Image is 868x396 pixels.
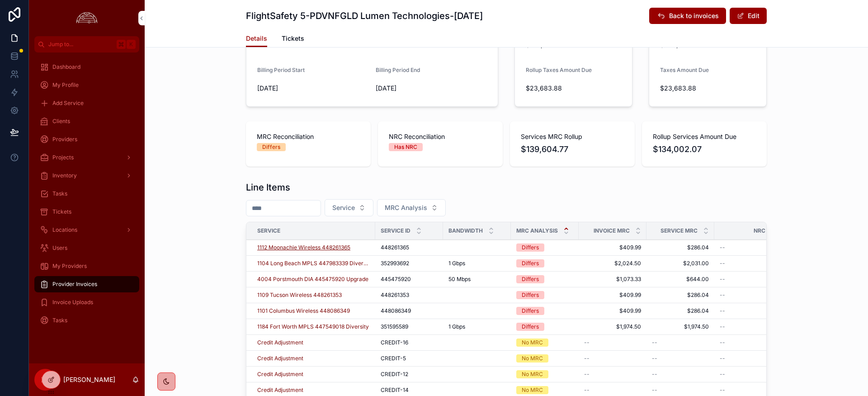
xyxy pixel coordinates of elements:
[381,307,411,315] span: 448086349
[381,371,408,378] span: CREDIT-12
[516,227,558,234] span: MRC Analysis
[257,323,369,330] a: 1184 Fort Worth MPLS 447549018 Diversity
[34,204,139,220] a: Tickets
[652,355,657,362] span: --
[52,208,71,215] span: Tickets
[52,262,87,270] span: My Providers
[34,167,139,184] a: Inventory
[257,386,303,394] a: Credit Adjustment
[448,260,465,267] span: 1 Gbps
[262,143,280,151] div: Differs
[720,386,725,394] span: --
[522,291,539,299] div: Differs
[594,227,630,234] span: Invoice MRC
[257,260,370,267] a: 1104 Long Beach MPLS 447983339 Diversity
[389,132,492,141] span: NRC Reconciliation
[720,276,725,283] span: --
[526,67,592,73] span: Rollup Taxes Amount Due
[754,227,765,234] span: NRC
[584,323,641,330] span: $1,974.50
[584,291,641,299] span: $409.99
[257,355,303,362] span: Credit Adjustment
[52,226,77,234] span: Locations
[652,371,657,378] span: --
[52,317,67,324] span: Tasks
[653,132,756,141] span: Rollup Services Amount Due
[720,260,725,267] span: --
[52,136,77,143] span: Providers
[584,355,590,362] span: --
[257,132,360,141] span: MRC Reconciliation
[257,339,303,346] a: Credit Adjustment
[521,132,624,141] span: Services MRC Rollup
[246,10,483,22] h1: FlightSafety 5-PDVNFGLD Lumen Technologies-[DATE]
[652,339,657,346] span: --
[63,375,115,384] p: [PERSON_NAME]
[448,227,483,234] span: Bandwidth
[29,52,145,340] div: scrollable content
[257,67,305,73] span: Billing Period Start
[522,307,539,315] div: Differs
[652,276,709,283] span: $644.00
[34,222,139,238] a: Locations
[41,374,50,385] span: IM
[660,84,755,93] span: $23,683.88
[34,131,139,148] a: Providers
[34,59,139,75] a: Dashboard
[34,312,139,329] a: Tasks
[34,186,139,202] a: Tasks
[522,370,543,378] div: No MRC
[74,11,100,25] img: App logo
[257,244,350,251] span: 1112 Moonachie Wireless 448261365
[332,203,355,212] span: Service
[522,339,543,347] div: No MRC
[584,244,641,251] span: $409.99
[522,386,543,394] div: No MRC
[52,118,70,125] span: Clients
[34,294,139,310] a: Invoice Uploads
[52,81,79,89] span: My Profile
[526,84,621,93] span: $23,683.88
[660,67,709,73] span: Taxes Amount Due
[522,259,539,267] div: Differs
[730,8,767,24] button: Edit
[584,307,641,315] span: $409.99
[127,41,135,48] span: K
[257,276,368,283] a: 4004 Porstmouth DIA 445475920 Upgrade
[246,181,290,194] h1: Line Items
[584,339,590,346] span: --
[381,276,411,283] span: 445475920
[376,84,487,93] span: [DATE]
[652,307,709,315] span: $286.04
[522,354,543,363] div: No MRC
[34,258,139,274] a: My Providers
[584,260,641,267] span: $2,024.50
[652,386,657,394] span: --
[257,371,303,378] a: Credit Adjustment
[257,307,350,315] a: 1101 Columbus Wireless 448086349
[52,63,80,71] span: Dashboard
[381,323,408,330] span: 351595589
[34,95,139,111] a: Add Service
[720,371,725,378] span: --
[52,190,67,197] span: Tasks
[257,291,342,299] a: 1109 Tucson Wireless 448261353
[52,299,93,306] span: Invoice Uploads
[381,227,410,234] span: Service ID
[257,227,280,234] span: Service
[584,386,590,394] span: --
[381,355,406,362] span: CREDIT-5
[720,291,725,299] span: --
[34,276,139,292] a: Provider Invoices
[649,8,726,24] button: Back to invoices
[34,113,139,129] a: Clients
[652,260,709,267] span: $2,031.00
[669,11,719,20] span: Back to invoices
[448,276,471,283] span: 50 Mbps
[34,149,139,166] a: Projects
[325,199,373,216] button: Select Button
